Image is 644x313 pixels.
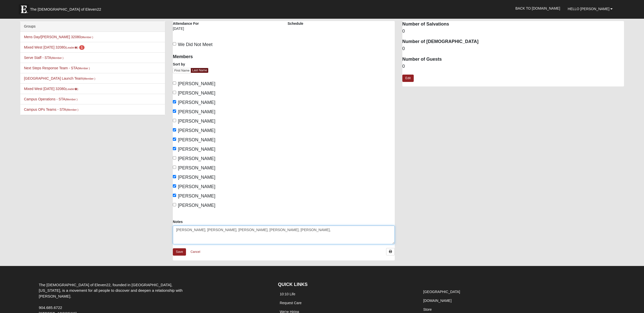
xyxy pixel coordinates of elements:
[178,100,215,105] span: [PERSON_NAME]
[173,54,280,60] h4: Members
[568,7,610,11] span: Hello [PERSON_NAME]
[287,21,303,26] label: Schedule
[280,301,301,305] a: Request Care
[24,76,95,80] a: [GEOGRAPHIC_DATA] Launch Team(Member )
[78,67,90,70] small: (Member )
[173,248,186,256] a: Save
[24,45,85,49] a: Mixed West [DATE] 32080(Leader) 1
[402,56,624,63] dt: Number of Guests
[173,81,176,85] input: [PERSON_NAME]
[173,147,176,150] input: [PERSON_NAME]
[564,3,617,15] a: Hello [PERSON_NAME]
[173,42,176,46] input: We Did Not Meet
[423,290,460,294] a: [GEOGRAPHIC_DATA]
[24,35,93,39] a: Mens Day/[PERSON_NAME] 32080(Member )
[20,21,165,32] div: Groups
[191,68,208,73] a: Last Name
[178,128,215,133] span: [PERSON_NAME]
[187,248,203,256] a: Cancel
[24,87,78,91] a: Mixed West [DATE] 32080(Leader)
[173,68,191,73] a: First Name
[24,56,64,60] a: Serve Staff - STA(Member )
[178,137,215,142] span: [PERSON_NAME]
[173,219,183,224] label: Notes
[402,63,624,70] dd: 0
[173,128,176,131] input: [PERSON_NAME]
[512,2,564,15] a: Back to [DOMAIN_NAME]
[173,194,176,197] input: [PERSON_NAME]
[24,66,90,70] a: Next Steps Response Team - STA(Member )
[173,156,176,160] input: [PERSON_NAME]
[178,119,215,124] span: [PERSON_NAME]
[173,138,176,141] input: [PERSON_NAME]
[65,98,77,101] small: (Member )
[178,156,215,161] span: [PERSON_NAME]
[280,292,295,296] a: 10:10 Life
[173,119,176,122] input: [PERSON_NAME]
[178,184,215,189] span: [PERSON_NAME]
[278,282,414,287] h4: QUICK LINKS
[173,184,176,188] input: [PERSON_NAME]
[178,109,215,114] span: [PERSON_NAME]
[83,77,95,80] small: (Member )
[19,4,29,14] img: Eleven22 logo
[173,21,199,26] label: Attendance For
[173,26,223,35] div: [DATE]
[178,193,215,198] span: [PERSON_NAME]
[173,91,176,94] input: [PERSON_NAME]
[402,28,624,35] dd: 0
[173,62,185,67] label: Sort by
[178,165,215,170] span: [PERSON_NAME]
[173,109,176,113] input: [PERSON_NAME]
[178,42,213,47] span: We Did Not Meet
[24,97,78,101] a: Campus Operations - STA(Member )
[173,166,176,169] input: [PERSON_NAME]
[402,21,624,28] dt: Number of Salvations
[16,2,117,14] a: The [DEMOGRAPHIC_DATA] of Eleven22
[178,81,215,86] span: [PERSON_NAME]
[65,46,78,49] small: (Leader )
[173,175,176,178] input: [PERSON_NAME]
[173,203,176,206] input: [PERSON_NAME]
[81,36,93,39] small: (Member )
[178,91,215,96] span: [PERSON_NAME]
[402,46,624,52] dd: 0
[173,100,176,103] input: [PERSON_NAME]
[24,107,78,111] a: Campus OPs Teams - STA(Member )
[79,45,85,50] span: number of pending members
[178,203,215,208] span: [PERSON_NAME]
[65,87,78,91] small: (Leader )
[402,75,414,82] a: Edit
[178,147,215,152] span: [PERSON_NAME]
[66,108,78,111] small: (Member )
[51,56,63,59] small: (Member )
[402,38,624,45] dt: Number of [DEMOGRAPHIC_DATA]
[386,248,395,255] a: Print Attendance Roster
[178,175,215,180] span: [PERSON_NAME]
[423,299,452,303] a: [DOMAIN_NAME]
[30,7,101,12] span: The [DEMOGRAPHIC_DATA] of Eleven22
